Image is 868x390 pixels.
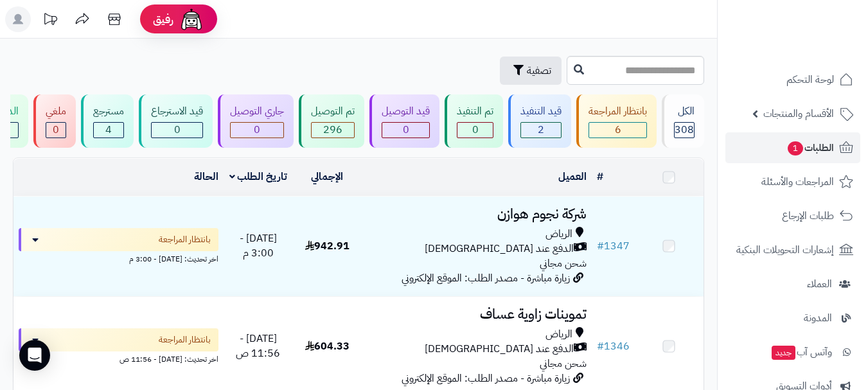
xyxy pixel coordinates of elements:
[105,122,112,137] span: 4
[136,94,215,148] a: قيد الاسترجاع 0
[382,123,429,137] div: 0
[615,122,621,137] span: 6
[772,346,795,360] span: جديد
[675,122,694,137] span: 308
[174,122,181,137] span: 0
[179,6,204,32] img: ai-face.png
[425,242,574,256] span: الدفع عند [DEMOGRAPHIC_DATA]
[574,94,659,148] a: بانتظار المراجعة 6
[500,57,562,85] button: تصفية
[19,340,50,371] div: Open Intercom Messenger
[231,123,283,137] div: 0
[311,104,355,119] div: تم التوصيل
[725,235,860,265] a: إشعارات التحويلات البنكية
[786,71,834,89] span: لوحة التحكم
[229,169,288,184] a: تاريخ الطلب
[151,104,203,119] div: قيد الاسترجاع
[589,104,647,119] div: بانتظار المراجعة
[597,238,604,254] span: #
[782,207,834,225] span: طلبات الإرجاع
[46,123,66,137] div: 0
[725,200,860,231] a: طلبات الإرجاع
[472,122,479,137] span: 0
[312,123,354,137] div: 296
[323,122,342,137] span: 296
[807,275,832,293] span: العملاء
[425,342,574,357] span: الدفع عند [DEMOGRAPHIC_DATA]
[770,343,832,361] span: وآتس آب
[442,94,506,148] a: تم التنفيذ 0
[597,238,630,254] a: #1347
[736,241,834,259] span: إشعارات التحويلات البنكية
[597,339,604,354] span: #
[53,122,59,137] span: 0
[367,307,587,322] h3: تموينات زاوية عساف
[152,123,202,137] div: 0
[159,233,211,246] span: بانتظار المراجعة
[402,371,570,386] span: زيارة مباشرة - مصدر الطلب: الموقع الإلكتروني
[215,94,296,148] a: جاري التوصيل 0
[674,104,695,119] div: الكل
[659,94,707,148] a: الكل308
[545,227,572,242] span: الرياض
[725,64,860,95] a: لوحة التحكم
[236,331,280,361] span: [DATE] - 11:56 ص
[94,123,123,137] div: 4
[305,238,350,254] span: 942.91
[545,327,572,342] span: الرياض
[402,270,570,286] span: زيارة مباشرة - مصدر الطلب: الموقع الإلكتروني
[725,166,860,197] a: المراجعات والأسئلة
[540,356,587,371] span: شحن مجاني
[457,123,493,137] div: 0
[19,251,218,265] div: اخر تحديث: [DATE] - 3:00 م
[367,207,587,222] h3: شركة نجوم هوازن
[34,6,66,35] a: تحديثات المنصة
[403,122,409,137] span: 0
[382,104,430,119] div: قيد التوصيل
[558,169,587,184] a: العميل
[597,169,603,184] a: #
[367,94,442,148] a: قيد التوصيل 0
[597,339,630,354] a: #1346
[296,94,367,148] a: تم التوصيل 296
[521,123,561,137] div: 2
[93,104,124,119] div: مسترجع
[457,104,493,119] div: تم التنفيذ
[19,351,218,365] div: اخر تحديث: [DATE] - 11:56 ص
[725,132,860,163] a: الطلبات1
[254,122,260,137] span: 0
[31,94,78,148] a: ملغي 0
[763,105,834,123] span: الأقسام والمنتجات
[538,122,544,137] span: 2
[311,169,343,184] a: الإجمالي
[46,104,66,119] div: ملغي
[589,123,646,137] div: 6
[305,339,350,354] span: 604.33
[804,309,832,327] span: المدونة
[540,256,587,271] span: شحن مجاني
[527,63,551,78] span: تصفية
[506,94,574,148] a: قيد التنفيذ 2
[153,12,173,27] span: رفيق
[159,333,211,346] span: بانتظار المراجعة
[725,269,860,299] a: العملاء
[240,231,277,261] span: [DATE] - 3:00 م
[78,94,136,148] a: مسترجع 4
[761,173,834,191] span: المراجعات والأسئلة
[725,337,860,368] a: وآتس آبجديد
[194,169,218,184] a: الحالة
[520,104,562,119] div: قيد التنفيذ
[230,104,284,119] div: جاري التوصيل
[725,303,860,333] a: المدونة
[788,141,803,155] span: 1
[786,139,834,157] span: الطلبات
